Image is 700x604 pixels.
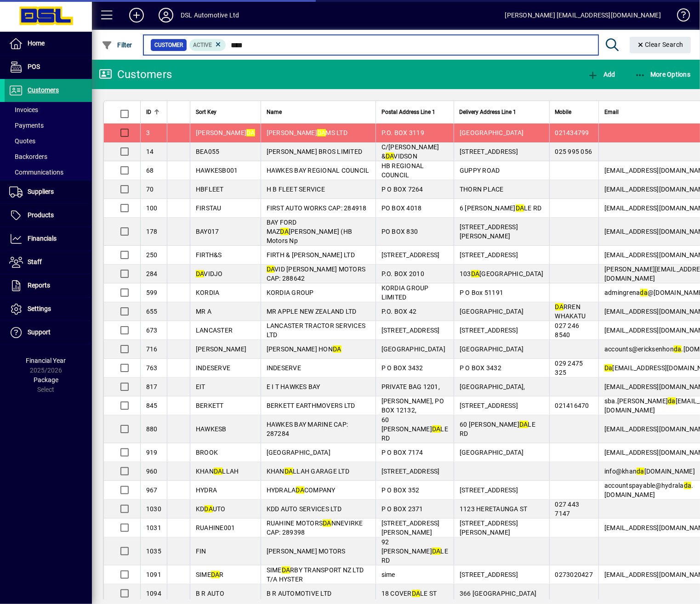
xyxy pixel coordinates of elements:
[196,327,233,334] span: LANCASTER
[196,107,216,117] span: Sort Key
[267,468,349,475] span: KHAN LLAH GARAGE LTD
[214,468,222,475] em: DA
[196,308,211,315] span: MR A
[460,364,501,372] span: P O BOX 3432
[632,66,693,83] button: More Options
[154,40,183,50] span: Customer
[317,129,326,136] em: DA
[460,223,518,240] span: [STREET_ADDRESS][PERSON_NAME]
[189,39,226,51] mat-chip: Activation Status: Active
[28,328,51,336] span: Support
[333,345,341,353] em: DA
[26,357,66,364] span: Financial Year
[5,274,92,297] a: Reports
[5,118,92,133] a: Payments
[555,303,564,310] em: DA
[267,251,355,259] span: FIRTH & [PERSON_NAME] LTD
[381,364,423,372] span: P O BOX 3432
[668,397,676,405] em: da
[196,524,235,531] span: RUAHINE001
[381,308,417,315] span: P.O. BOX 42
[146,468,158,475] span: 960
[282,566,290,574] em: DA
[471,270,480,277] em: DA
[146,486,158,494] span: 967
[146,548,161,555] span: 1035
[196,468,239,475] span: KHAN LLAH
[196,425,227,433] span: HAWKESB
[460,505,528,513] span: 1123 HERETAUNGA ST
[146,505,161,513] span: 1030
[146,425,158,433] span: 880
[28,40,45,47] span: Home
[381,228,418,235] span: PO BOX 830
[555,322,580,339] span: 027 246 8540
[381,270,424,277] span: P.O. BOX 2010
[196,270,204,277] em: DA
[5,204,92,227] a: Products
[460,486,518,494] span: [STREET_ADDRESS]
[280,228,289,235] em: DA
[267,486,336,494] span: HYDRALA COMPANY
[196,590,224,597] span: B R AUTO
[146,402,158,409] span: 845
[267,402,355,409] span: BERKETT EARTHMOVERS LTD
[381,129,424,136] span: P.O. BOX 3119
[381,284,429,301] span: KORDIA GROUP LIMITED
[555,501,580,517] span: 027 443 7147
[146,364,158,372] span: 763
[146,107,161,117] div: ID
[146,345,158,353] span: 716
[555,303,586,320] span: RREN WHAKATU
[460,345,524,353] span: [GEOGRAPHIC_DATA]
[146,228,158,235] span: 178
[460,421,535,437] span: 60 [PERSON_NAME] LE RD
[146,148,154,155] span: 14
[146,167,154,174] span: 68
[193,42,212,48] span: Active
[460,270,544,277] span: 103 [GEOGRAPHIC_DATA]
[5,181,92,203] a: Suppliers
[267,289,314,296] span: KORDIA GROUP
[267,548,346,555] span: [PERSON_NAME] MOTORS
[381,505,423,513] span: P O BOX 2371
[151,7,181,23] button: Profile
[196,345,246,353] span: [PERSON_NAME]
[28,86,59,94] span: Customers
[555,402,589,409] span: 021416470
[460,148,518,155] span: [STREET_ADDRESS]
[460,590,536,597] span: 366 [GEOGRAPHIC_DATA]
[146,590,161,597] span: 1094
[381,383,440,390] span: PRIVATE BAG 1201,
[460,204,542,212] span: 6 [PERSON_NAME] LE RD
[381,486,420,494] span: P O BOX 352
[146,289,158,296] span: 599
[28,63,40,70] span: POS
[684,482,692,489] em: da
[381,327,440,334] span: [STREET_ADDRESS]
[505,8,661,23] div: [PERSON_NAME] [EMAIL_ADDRESS][DOMAIN_NAME]
[460,383,525,390] span: [GEOGRAPHIC_DATA],
[555,360,583,376] span: 029 2475 325
[5,32,92,55] a: Home
[604,482,694,498] span: accountspayable@hydrala .[DOMAIN_NAME]
[267,186,325,193] span: H B FLEET SERVICE
[246,129,255,136] em: DA
[146,251,158,259] span: 250
[460,519,518,536] span: [STREET_ADDRESS][PERSON_NAME]
[381,397,444,414] span: [PERSON_NAME], PO BOX 12132,
[381,204,422,212] span: PO BOX 4018
[196,486,217,494] span: HYDRA
[640,289,648,296] em: da
[267,204,367,212] span: FIRST AUTO WORKS CAP: 284918
[146,327,158,334] span: 673
[28,211,54,219] span: Products
[5,227,92,250] a: Financials
[285,468,293,475] em: DA
[460,571,518,578] span: [STREET_ADDRESS]
[381,345,445,353] span: [GEOGRAPHIC_DATA]
[604,107,619,117] span: Email
[28,305,51,312] span: Settings
[267,265,275,273] em: DA
[28,258,42,265] span: Staff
